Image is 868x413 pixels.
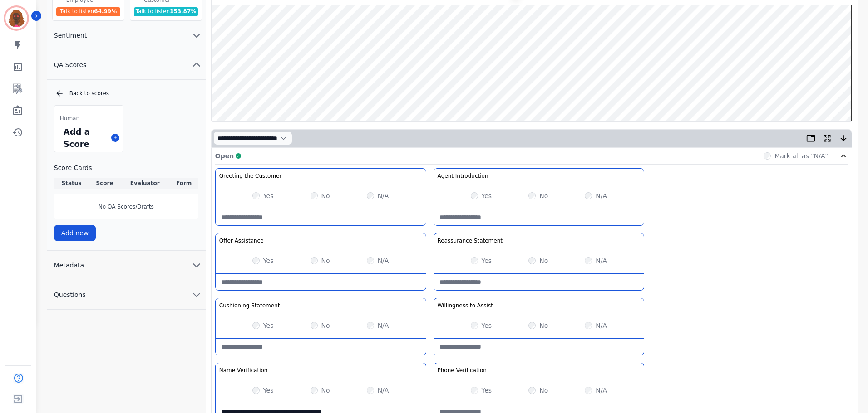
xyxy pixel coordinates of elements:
[596,256,607,265] label: N/A
[219,302,280,309] h3: Cushioning Statement
[482,386,492,395] label: Yes
[54,225,96,241] button: Add new
[482,191,492,200] label: Yes
[378,321,389,330] label: N/A
[47,60,94,69] span: QA Scores
[378,191,389,200] label: N/A
[191,260,202,271] svg: chevron down
[219,172,282,180] h3: Greeting the Customer
[54,178,89,189] th: Status
[321,256,330,265] label: No
[774,151,828,160] label: Mark all as "N/A"
[54,163,198,172] h3: Score Cards
[321,191,330,200] label: No
[134,7,198,16] div: Talk to listen
[94,8,117,15] span: 64.99 %
[378,256,389,265] label: N/A
[263,256,274,265] label: Yes
[170,178,198,189] th: Form
[438,237,503,244] h3: Reassurance Statement
[170,8,196,15] span: 153.87 %
[191,289,202,300] svg: chevron down
[596,191,607,200] label: N/A
[47,280,206,310] button: Questions chevron down
[56,7,121,16] div: Talk to listen
[60,115,79,122] span: Human
[596,321,607,330] label: N/A
[62,124,108,152] div: Add a Score
[263,191,274,200] label: Yes
[263,321,274,330] label: Yes
[5,7,27,29] img: Bordered avatar
[120,178,170,189] th: Evaluator
[539,256,548,265] label: No
[47,251,206,280] button: Metadata chevron down
[89,178,120,189] th: Score
[219,237,264,244] h3: Offer Assistance
[219,367,268,374] h3: Name Verification
[47,290,93,299] span: Questions
[438,172,488,180] h3: Agent Introduction
[191,30,202,41] svg: chevron down
[47,31,94,40] span: Sentiment
[191,59,202,70] svg: chevron up
[321,386,330,395] label: No
[438,302,493,309] h3: Willingness to Assist
[596,386,607,395] label: N/A
[438,367,487,374] h3: Phone Verification
[215,151,234,160] p: Open
[47,21,206,50] button: Sentiment chevron down
[55,89,198,98] div: Back to scores
[47,261,91,270] span: Metadata
[321,321,330,330] label: No
[263,386,274,395] label: Yes
[539,191,548,200] label: No
[482,256,492,265] label: Yes
[539,386,548,395] label: No
[47,50,206,80] button: QA Scores chevron up
[482,321,492,330] label: Yes
[378,386,389,395] label: N/A
[539,321,548,330] label: No
[54,194,198,219] div: No QA Scores/Drafts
